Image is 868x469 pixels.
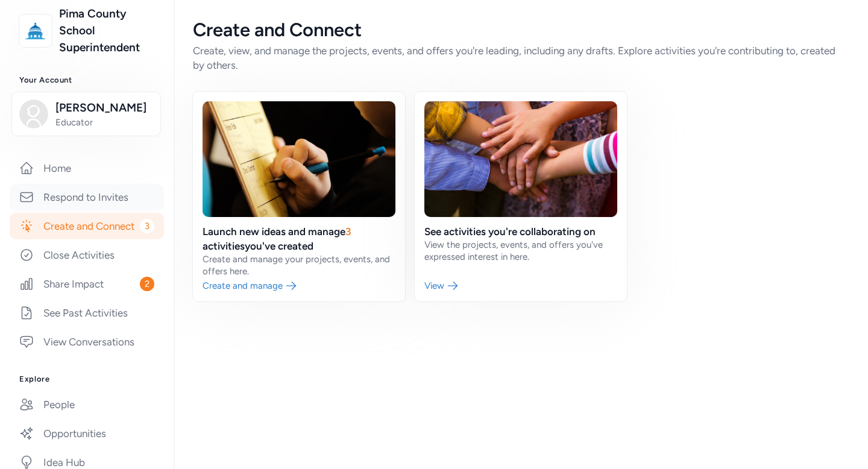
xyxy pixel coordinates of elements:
h3: Explore [19,374,154,384]
span: 2 [140,277,154,291]
a: Close Activities [10,242,164,268]
button: [PERSON_NAME]Educator [11,92,161,136]
div: Create, view, and manage the projects, events, and offers you're leading, including any drafts. E... [193,43,849,72]
a: View Conversations [10,329,164,355]
a: See Past Activities [10,300,164,326]
a: Pima County School Superintendent [59,5,154,56]
img: logo [22,17,49,44]
a: Respond to Invites [10,184,164,210]
a: Create and Connect3 [10,213,164,239]
span: Educator [55,116,153,128]
a: Opportunities [10,420,164,447]
a: Share Impact2 [10,271,164,297]
div: Create and Connect [193,19,849,41]
h3: Your Account [19,75,154,85]
a: Home [10,155,164,181]
span: [PERSON_NAME] [55,99,153,116]
a: People [10,391,164,418]
span: 3 [140,219,154,233]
